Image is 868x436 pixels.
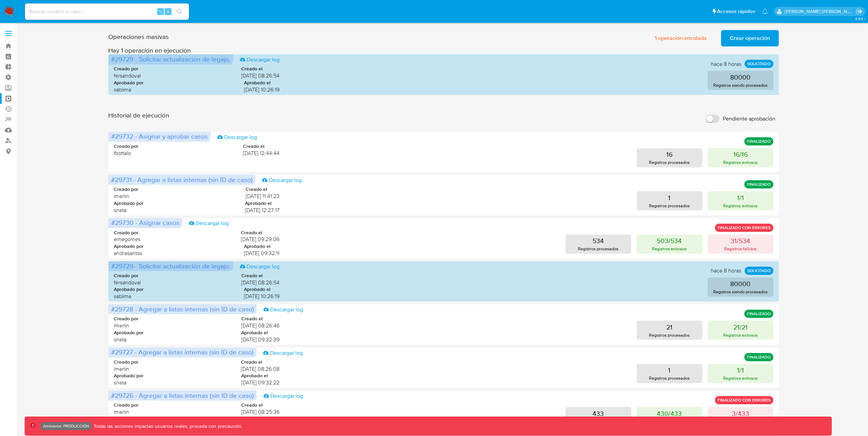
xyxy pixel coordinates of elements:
p: leidy.martinez@mercadolibre.com.co [785,8,854,15]
p: Ambiente: PRODUCCIÓN [43,425,89,427]
span: ⌥ [158,8,163,15]
span: Accesos rápidos [717,8,755,15]
a: Notificaciones [762,9,768,14]
a: Salir [856,8,863,15]
button: search-icon [172,7,186,16]
input: Buscar usuario o caso... [25,7,189,16]
p: Todas las acciones impactan usuarios reales, proceda con precaución. [92,423,242,430]
span: s [167,8,169,15]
